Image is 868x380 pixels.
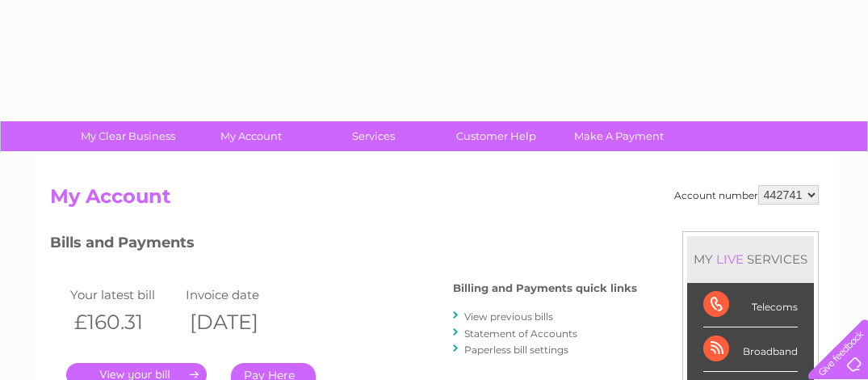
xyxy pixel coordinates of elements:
[307,121,440,151] a: Services
[50,231,637,260] h3: Bills and Payments
[66,306,182,339] th: £160.31
[61,121,195,151] a: My Clear Business
[703,283,798,327] div: Telecoms
[453,282,637,294] h4: Billing and Payments quick links
[50,185,819,216] h2: My Account
[464,344,568,356] a: Paperless bill settings
[687,236,814,282] div: MY SERVICES
[182,284,298,306] td: Invoice date
[66,284,182,306] td: Your latest bill
[464,327,577,340] a: Statement of Accounts
[430,121,563,151] a: Customer Help
[464,310,553,323] a: View previous bills
[674,185,819,205] div: Account number
[182,306,298,339] th: [DATE]
[703,327,798,372] div: Broadband
[184,121,317,151] a: My Account
[552,121,686,151] a: Make A Payment
[713,251,747,267] div: LIVE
